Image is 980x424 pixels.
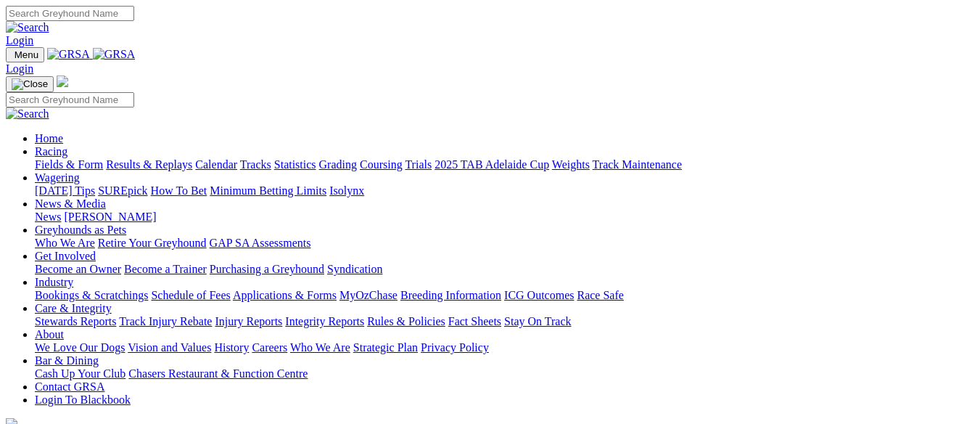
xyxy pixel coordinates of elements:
[35,237,95,249] a: Who We Are
[35,367,125,380] a: Cash Up Your Club
[35,341,125,354] a: We Love Our Dogs
[448,315,501,327] a: Fact Sheets
[128,367,308,380] a: Chasers Restaurant & Function Centre
[35,197,106,210] a: News & Media
[319,158,357,171] a: Grading
[35,341,974,354] div: About
[360,158,403,171] a: Coursing
[35,394,131,406] a: Login To Blackbook
[35,289,974,302] div: Industry
[35,250,96,262] a: Get Involved
[35,211,61,223] a: News
[405,158,432,171] a: Trials
[12,78,48,90] img: Close
[593,158,682,171] a: Track Maintenance
[35,158,103,171] a: Fields & Form
[35,315,974,328] div: Care & Integrity
[252,341,287,354] a: Careers
[327,263,382,275] a: Syndication
[35,263,974,276] div: Get Involved
[6,34,33,46] a: Login
[35,302,112,314] a: Care & Integrity
[35,315,116,327] a: Stewards Reports
[98,184,147,197] a: SUREpick
[35,132,63,144] a: Home
[35,171,80,184] a: Wagering
[35,367,974,380] div: Bar & Dining
[15,49,38,60] span: Menu
[6,62,33,75] a: Login
[35,276,73,288] a: Industry
[233,289,337,301] a: Applications & Forms
[35,184,974,197] div: Wagering
[290,341,350,354] a: Who We Are
[6,76,54,92] button: Toggle navigation
[210,184,326,197] a: Minimum Betting Limits
[421,341,489,354] a: Privacy Policy
[6,47,44,62] button: Toggle navigation
[47,48,90,61] img: GRSA
[128,341,211,354] a: Vision and Values
[353,341,418,354] a: Strategic Plan
[35,184,95,197] a: [DATE] Tips
[35,224,126,236] a: Greyhounds as Pets
[35,289,148,301] a: Bookings & Scratchings
[367,315,445,327] a: Rules & Policies
[214,341,249,354] a: History
[151,184,207,197] a: How To Bet
[274,158,316,171] a: Statistics
[93,48,136,61] img: GRSA
[195,158,237,171] a: Calendar
[552,158,590,171] a: Weights
[35,158,974,171] div: Racing
[57,76,68,87] img: logo-grsa-white.png
[504,315,571,327] a: Stay On Track
[124,263,207,275] a: Become a Trainer
[400,289,501,301] a: Breeding Information
[64,211,156,223] a: [PERSON_NAME]
[151,289,230,301] a: Schedule of Fees
[35,145,67,158] a: Racing
[6,6,134,21] input: Search
[504,289,574,301] a: ICG Outcomes
[35,237,974,250] div: Greyhounds as Pets
[285,315,364,327] a: Integrity Reports
[35,354,99,367] a: Bar & Dining
[35,263,121,275] a: Become an Owner
[210,237,311,249] a: GAP SA Assessments
[35,211,974,224] div: News & Media
[6,21,49,34] img: Search
[35,380,104,393] a: Contact GRSA
[119,315,212,327] a: Track Injury Rebate
[339,289,398,301] a: MyOzChase
[210,263,324,275] a: Purchasing a Greyhound
[215,315,282,327] a: Injury Reports
[106,158,192,171] a: Results & Replays
[435,158,549,171] a: 2025 TAB Adelaide Cup
[98,237,207,249] a: Retire Your Greyhound
[577,289,623,301] a: Race Safe
[329,184,364,197] a: Isolynx
[6,92,134,107] input: Search
[240,158,271,171] a: Tracks
[6,107,49,121] img: Search
[35,328,64,341] a: About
